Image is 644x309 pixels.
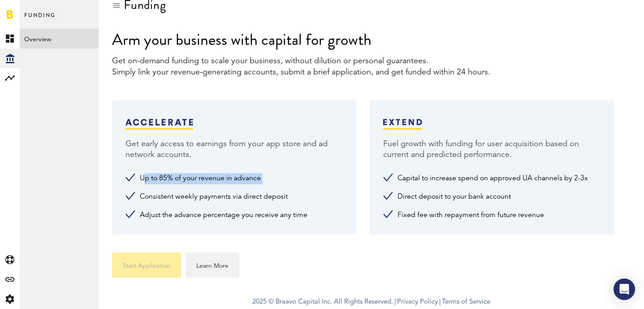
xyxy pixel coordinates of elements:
[125,191,343,203] li: Consistent weekly payments via direct deposit
[442,299,490,305] a: Terms of Service
[112,28,631,51] div: Arm your business with capital for growth
[112,252,181,278] button: Start Application
[383,119,422,126] img: extend-blue-logo.svg
[19,6,51,14] span: Support
[397,299,438,305] a: Privacy Policy
[186,252,239,278] a: Learn More
[125,119,193,126] img: accelerate-blue-logo.svg
[125,139,343,160] div: Get early access to earnings from your app store and ad network accounts.
[24,10,56,29] span: Funding
[383,210,601,221] li: Fixed fee with repayment from future revenue
[125,210,343,221] li: Adjust the advance percentage you receive any time
[383,173,601,184] li: Capital to increase spend on approved UA channels by 2-3x
[125,173,343,184] li: Up to 85% of your revenue in advance
[252,296,393,309] span: 2025 © Braavo Capital Inc. All Rights Reserved.
[383,139,601,160] div: Fuel growth with funding for user acquisition based on current and predicted performance.
[112,56,631,78] div: Get on-demand funding to scale your business, without dilution or personal guarantees. Simply lin...
[383,191,601,203] li: Direct deposit to your bank account
[614,279,635,300] div: Open Intercom Messenger
[20,29,99,48] a: Overview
